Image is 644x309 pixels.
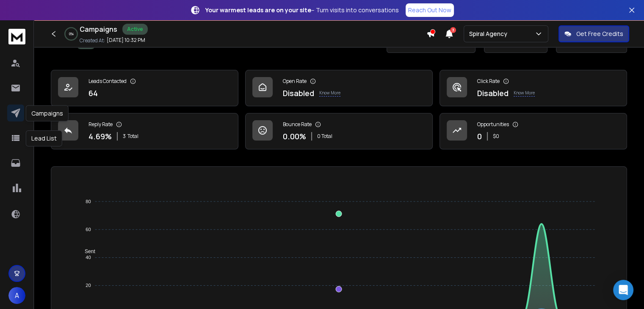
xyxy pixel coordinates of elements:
[408,6,451,14] p: Reach Out Now
[477,130,482,142] p: 0
[51,113,238,149] a: Reply Rate4.69%3Total
[245,113,433,149] a: Bounce Rate0.00%0 Total
[439,113,627,149] a: Opportunities0$0
[477,78,500,85] p: Click Rate
[86,199,91,204] tspan: 80
[406,3,454,17] a: Reach Out Now
[493,133,499,140] p: $ 0
[8,29,25,44] img: logo
[122,24,148,35] div: Active
[8,287,25,304] button: A
[78,248,95,254] span: Sent
[319,90,340,97] p: Know More
[88,78,127,85] p: Leads Contacted
[283,121,312,128] p: Bounce Rate
[127,133,138,140] span: Total
[88,121,113,128] p: Reply Rate
[477,121,509,128] p: Opportunities
[86,227,91,232] tspan: 60
[469,30,511,38] p: Spiral Agency
[576,30,623,38] p: Get Free Credits
[245,70,433,106] a: Open RateDisabledKnow More
[80,24,117,34] h1: Campaigns
[123,133,126,140] span: 3
[51,70,238,106] a: Leads Contacted64
[88,130,112,142] p: 4.69 %
[558,25,629,42] button: Get Free Credits
[88,87,98,99] p: 64
[26,105,69,121] div: Campaigns
[283,87,314,99] p: Disabled
[477,87,509,99] p: Disabled
[86,255,91,260] tspan: 40
[26,130,62,146] div: Lead List
[514,90,535,97] p: Know More
[450,27,456,33] span: 3
[205,6,311,14] strong: Your warmest leads are on your site
[613,280,633,300] div: Open Intercom Messenger
[107,37,145,44] p: [DATE] 10:32 PM
[205,6,399,14] p: – Turn visits into conversations
[283,130,306,142] p: 0.00 %
[69,31,74,36] p: 0 %
[86,283,91,288] tspan: 20
[439,70,627,106] a: Click RateDisabledKnow More
[80,37,105,44] p: Created At:
[317,133,332,140] p: 0 Total
[283,78,307,85] p: Open Rate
